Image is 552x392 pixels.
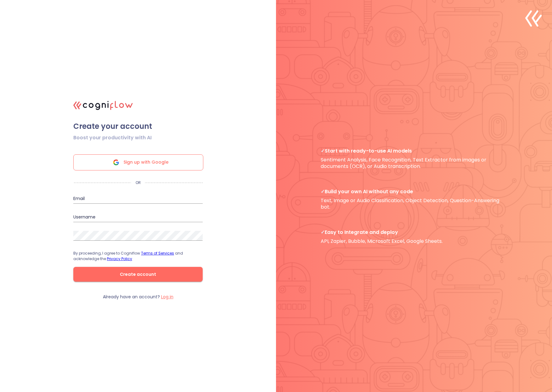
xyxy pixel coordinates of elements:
[321,229,507,245] p: API, Zapier, Bubble, Microsoft Excel, Google Sheets.
[83,271,193,278] span: Create account
[73,154,203,170] div: Sign up with Google
[73,122,203,131] span: Create your account
[321,229,507,235] span: Easy to Integrate and deploy
[161,294,173,300] label: Log in
[73,134,152,141] span: Boost your productivity with AI
[141,251,174,256] a: Terms of Services
[107,256,132,261] a: Privacy Policy
[321,229,325,236] b: ✓
[124,155,168,170] span: Sign up with Google
[73,267,203,282] button: Create account
[321,147,325,154] b: ✓
[321,188,507,210] p: Text, Image or Audio Classification, Object Detection, Question-Answering bot.
[321,188,325,195] b: ✓
[103,294,173,300] p: Already have an account?
[321,148,507,154] span: Start with ready-to-use AI models
[131,180,145,185] p: OR
[321,148,507,170] p: Sentiment Analysis, Face Recognition, Text Extractor from images or documents (OCR), or Audio tra...
[73,251,203,262] p: By proceeding, I agree to Cogniflow and acknowledge the
[321,188,507,195] span: Build your own AI without any code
